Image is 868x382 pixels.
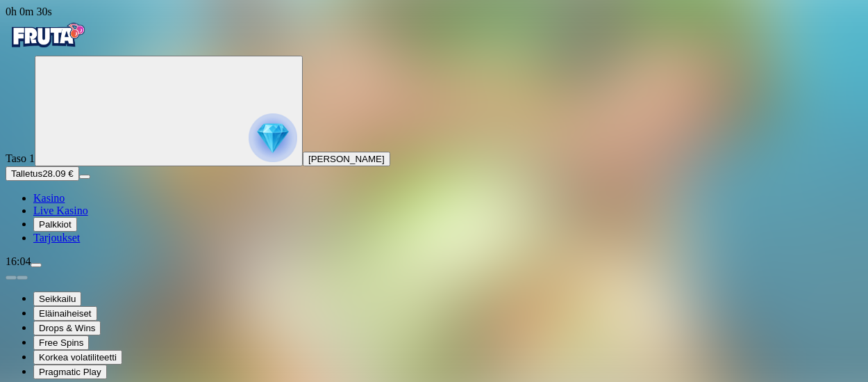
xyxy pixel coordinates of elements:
[39,308,92,319] span: Eläinaiheiset
[33,192,65,204] span: Kasino
[33,321,101,335] button: Drops & Wins
[33,205,88,216] span: Live Kasino
[33,232,80,244] span: Tarjoukset
[31,263,42,267] button: menu
[308,154,385,164] span: [PERSON_NAME]
[33,192,65,204] a: diamond iconKasino
[6,276,17,280] button: prev slide
[303,152,390,166] button: [PERSON_NAME]
[39,323,95,333] span: Drops & Wins
[17,276,28,280] button: next slide
[6,43,89,55] a: Fruta
[33,335,89,350] button: Free Spins
[33,232,80,244] a: gift-inverted iconTarjoukset
[39,294,76,304] span: Seikkailu
[6,255,31,267] span: 16:04
[33,350,122,365] button: Korkea volatiliteetti
[39,367,101,377] span: Pragmatic Play
[33,205,88,216] a: poker-chip iconLive Kasino
[6,18,862,244] nav: Primary
[33,365,107,379] button: Pragmatic Play
[33,217,77,232] button: reward iconPalkkiot
[79,175,90,179] button: menu
[33,292,81,306] button: Seikkailu
[6,166,79,181] button: Talletusplus icon28.09 €
[42,168,73,179] span: 28.09 €
[35,56,303,166] button: reward progress
[6,152,35,164] span: Taso 1
[6,6,52,17] span: user session time
[39,352,117,363] span: Korkea volatiliteetti
[249,113,297,162] img: reward progress
[6,18,89,53] img: Fruta
[39,337,83,348] span: Free Spins
[33,306,97,321] button: Eläinaiheiset
[11,168,42,179] span: Talletus
[39,219,72,230] span: Palkkiot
